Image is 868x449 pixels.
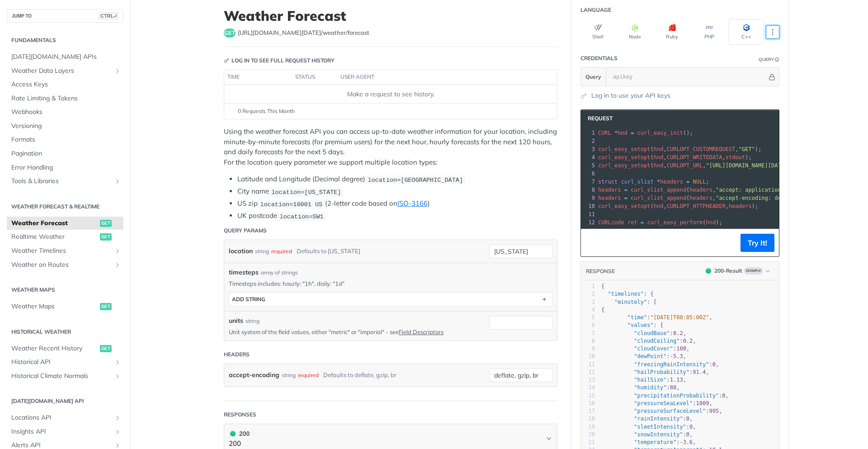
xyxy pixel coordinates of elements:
[292,70,337,85] th: status
[759,56,774,63] div: Query
[580,54,618,62] div: Credentials
[11,413,112,422] span: Locations API
[114,247,121,255] button: Show subpages for Weather Timelines
[585,236,598,250] button: Copy to clipboard
[609,68,767,86] input: apikey
[581,376,595,384] div: 13
[618,19,652,45] button: Node
[11,163,121,172] span: Error Handling
[581,202,596,210] div: 10
[580,19,615,45] button: Shell
[591,91,670,100] a: Log in to use your API keys
[114,414,121,421] button: Show subpages for Locations API
[368,176,463,183] span: location=[GEOGRAPHIC_DATA]
[667,162,703,169] span: CURLOPT_URL
[601,314,712,321] span: : ,
[261,269,298,277] div: array of strings
[7,9,123,23] button: JUMP TOCTRL-/
[601,291,654,297] span: : {
[598,146,651,152] span: curl_easy_setopt
[7,50,123,64] a: [DATE][DOMAIN_NAME] APIs
[631,195,686,201] span: curl_slist_append
[224,70,292,85] th: time
[581,298,595,306] div: 3
[739,146,755,152] span: "GET"
[224,57,335,65] div: Log in to see full request history
[667,146,736,152] span: CURLOPT_CUSTOMREQUEST
[224,411,256,419] div: Responses
[618,130,627,136] span: hnd
[585,73,601,81] span: Query
[7,161,123,175] a: Error Handling
[608,291,643,297] span: "timelines"
[775,57,779,62] i: Information
[7,230,123,244] a: Realtime Weatherget
[693,179,706,185] span: NULL
[634,338,679,344] span: "cloudCeiling"
[11,372,112,381] span: Historical Climate Normals
[598,130,693,136] span: ();
[11,80,121,89] span: Access Keys
[297,245,360,258] div: Defaults to [US_STATE]
[229,328,476,336] p: Unit system of the field values, either "metric" or "imperial" - see
[114,67,121,75] button: Show subpages for Weather Data Layers
[686,416,689,422] span: 0
[598,187,807,193] span: ( , );
[686,179,689,185] span: =
[7,355,123,369] a: Historical APIShow subpages for Historical API
[634,392,719,399] span: "precipitationProbability"
[228,90,553,99] div: Make a request to see history.
[7,286,123,294] h2: Weather Maps
[581,337,595,345] div: 8
[631,187,686,193] span: curl_slist_append
[581,345,595,353] div: 9
[598,162,797,169] span: ( , , );
[7,133,123,147] a: Formats
[11,246,112,255] span: Weather Timelines
[660,179,683,185] span: headers
[580,6,611,14] div: Language
[255,245,269,258] div: string
[634,384,666,391] span: "humidity"
[7,92,123,105] a: Rate Limiting & Tokens
[598,162,651,169] span: curl_easy_setopt
[11,149,121,158] span: Pagination
[237,199,557,209] li: US zip (2-letter code based on )
[598,203,651,209] span: curl_easy_setopt
[601,377,686,383] span: : ,
[716,187,801,193] span: "accept: application/json"
[769,28,777,36] svg: More ellipsis
[581,314,595,321] div: 5
[337,70,539,85] th: user agent
[601,424,696,430] span: : ,
[581,137,596,145] div: 2
[767,72,777,81] button: Hide
[399,328,443,336] a: Field Descriptors
[229,279,552,288] p: Timesteps includes: hourly: "1h", daily: "1d"
[237,174,557,184] li: Latitude and Longitude (Decimal degree)
[634,424,686,430] span: "sleetIntensity"
[100,345,112,352] span: get
[11,66,112,76] span: Weather Data Layers
[624,187,627,193] span: =
[598,154,752,161] span: ( , , );
[741,234,774,252] button: Try It!
[601,369,709,375] span: : ,
[744,267,763,274] span: Example
[601,431,693,438] span: : ,
[581,170,596,178] div: 6
[224,227,267,235] div: Query Params
[759,56,779,63] div: QueryInformation
[581,353,595,360] div: 10
[245,317,259,325] div: string
[689,195,712,201] span: headers
[647,219,703,226] span: curl_easy_perform
[726,154,745,161] span: stdout
[641,219,644,226] span: =
[706,219,716,226] span: hnd
[679,439,683,445] span: -
[766,25,779,39] button: More Languages
[601,307,604,313] span: {
[7,425,123,439] a: Insights APIShow subpages for Insights API
[601,283,604,289] span: {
